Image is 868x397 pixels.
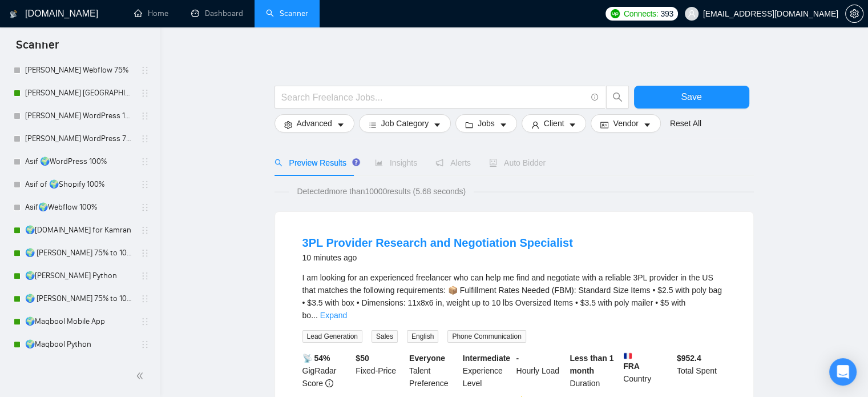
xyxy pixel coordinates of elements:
[289,185,474,198] span: Detected more than 10000 results (5.68 seconds)
[591,94,599,101] span: info-circle
[337,121,345,129] span: caret-down
[356,354,369,363] b: $ 50
[409,354,445,363] b: Everyone
[25,127,134,150] a: [PERSON_NAME] WordPress 75%
[25,59,134,82] a: [PERSON_NAME] Webflow 75%
[670,117,701,130] a: Reset All
[613,117,638,130] span: Vendor
[381,117,429,130] span: Job Category
[140,66,150,75] span: holder
[675,352,728,390] div: Total Spent
[516,354,519,363] b: -
[302,354,330,363] b: 📡 54%
[514,352,568,390] div: Hourly Load
[140,203,150,212] span: holder
[302,251,573,264] div: 10 minutes ago
[522,114,587,133] button: userClientcaret-down
[140,157,150,166] span: holder
[25,82,134,105] a: [PERSON_NAME] [GEOGRAPHIC_DATA]-Only WordPress 100%
[140,134,150,143] span: holder
[433,121,441,129] span: caret-down
[302,236,573,249] a: 3PL Provider Research and Negotiation Specialist
[25,150,134,173] a: Asif 🌍WordPress 100%
[643,121,651,129] span: caret-down
[845,9,863,18] a: setting
[311,311,318,320] span: ...
[607,92,628,102] span: search
[359,114,451,133] button: barsJob Categorycaret-down
[489,158,546,167] span: Auto Bidder
[25,310,134,333] a: 🌍Maqbool Mobile App
[845,5,863,23] button: setting
[660,7,673,20] span: 393
[567,352,621,390] div: Duration
[465,121,473,129] span: folder
[606,86,629,109] button: search
[591,114,660,133] button: idcardVendorcaret-down
[140,226,150,235] span: holder
[25,173,134,196] a: Asif of 🌍Shopify 100%
[351,157,361,167] div: Tooltip anchor
[140,271,150,280] span: holder
[266,9,308,18] a: searchScanner
[435,158,471,167] span: Alerts
[600,121,608,129] span: idcard
[353,352,407,390] div: Fixed-Price
[634,86,749,109] button: Save
[274,114,354,133] button: settingAdvancedcaret-down
[455,114,517,133] button: folderJobscaret-down
[274,159,282,167] span: search
[375,158,417,167] span: Insights
[478,117,495,130] span: Jobs
[499,121,507,129] span: caret-down
[568,121,576,129] span: caret-down
[140,248,150,258] span: holder
[25,287,134,310] a: 🌍 [PERSON_NAME] 75% to 100%
[320,311,347,320] a: Expand
[463,354,510,363] b: Intermediate
[302,273,722,320] span: I am looking for an experienced freelancer who can help me find and negotiate with a reliable 3PL...
[25,333,134,356] a: 🌍Maqbool Python
[611,9,620,18] img: upwork-logo.png
[25,219,134,242] a: 🌍[DOMAIN_NAME] for Kamran
[191,9,243,18] a: dashboardDashboard
[300,352,354,390] div: GigRadar Score
[325,379,333,387] span: info-circle
[435,159,443,167] span: notification
[407,352,461,390] div: Talent Preference
[302,271,726,322] div: I am looking for an experienced freelancer who can help me find and negotiate with a reliable 3PL...
[25,105,134,127] a: [PERSON_NAME] WordPress 100%
[570,354,613,375] b: Less than 1 month
[297,117,332,130] span: Advanced
[407,330,438,343] span: English
[25,242,134,264] a: 🌍 [PERSON_NAME] 75% to 100%
[140,180,150,189] span: holder
[140,317,150,326] span: holder
[274,158,357,167] span: Preview Results
[375,159,383,167] span: area-chart
[136,370,147,382] span: double-left
[681,90,701,104] span: Save
[25,196,134,219] a: Asif🌍Webflow 100%
[688,10,696,18] span: user
[372,330,398,343] span: Sales
[134,9,168,18] a: homeHome
[302,330,362,343] span: Lead Generation
[140,294,150,303] span: holder
[544,117,564,130] span: Client
[140,340,150,349] span: holder
[140,89,150,98] span: holder
[10,5,18,23] img: logo
[624,352,632,360] img: 🇫🇷
[369,121,377,129] span: bars
[531,121,539,129] span: user
[140,111,150,121] span: holder
[624,7,658,20] span: Connects:
[281,90,586,105] input: Search Freelance Jobs...
[7,37,68,61] span: Scanner
[461,352,514,390] div: Experience Level
[489,159,497,167] span: robot
[829,358,857,386] div: Open Intercom Messenger
[447,330,526,343] span: Phone Communication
